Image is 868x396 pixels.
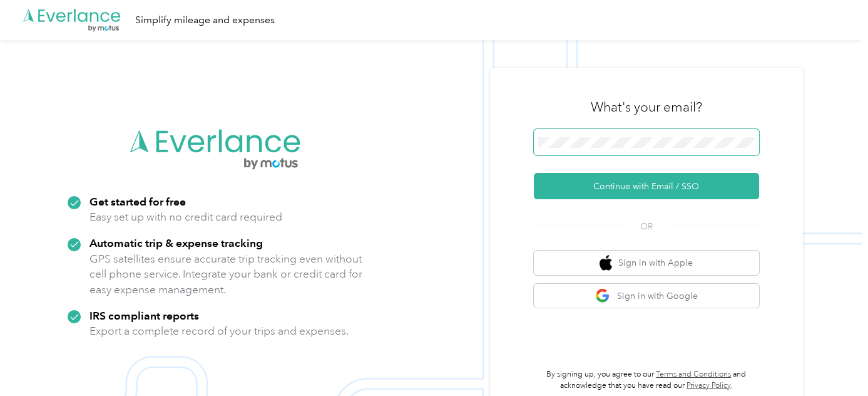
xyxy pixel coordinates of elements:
strong: Automatic trip & expense tracking [89,236,263,249]
span: OR [625,220,668,233]
p: Easy set up with no credit card required [89,209,282,225]
p: GPS satellites ensure accurate trip tracking even without cell phone service. Integrate your bank... [89,251,363,298]
img: google logo [595,288,611,304]
img: apple logo [600,255,612,271]
strong: IRS compliant reports [89,309,199,322]
p: By signing up, you agree to our and acknowledge that you have read our . [534,369,759,391]
p: Export a complete record of your trips and expenses. [89,323,349,339]
a: Terms and Conditions [656,370,731,379]
h3: What's your email? [591,98,702,116]
a: Privacy Policy [687,381,731,390]
div: Simplify mileage and expenses [135,13,275,28]
strong: Get started for free [89,195,186,208]
button: apple logoSign in with Apple [534,251,759,275]
button: google logoSign in with Google [534,284,759,308]
button: Continue with Email / SSO [534,173,759,199]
